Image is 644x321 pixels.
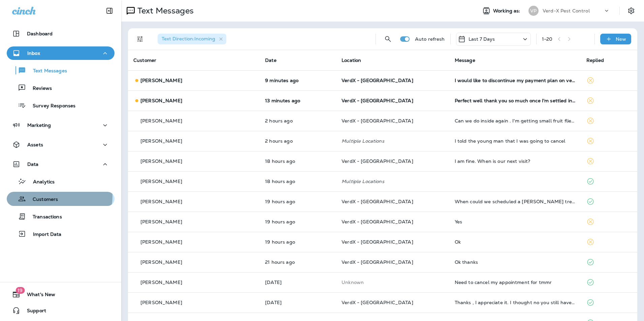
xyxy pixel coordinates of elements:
span: Location [342,57,361,63]
p: Aug 25, 2025 07:04 AM [265,280,331,285]
button: Dashboard [7,27,115,40]
p: Aug 25, 2025 04:59 PM [265,158,331,164]
p: Aug 26, 2025 11:06 AM [265,98,331,103]
span: VerdX - [GEOGRAPHIC_DATA] [342,77,413,83]
p: Import Data [26,231,62,238]
button: Customers [7,192,115,206]
p: Verd-X Pest Control [543,8,590,13]
p: Aug 25, 2025 01:42 PM [265,259,331,265]
p: Aug 25, 2025 03:33 PM [265,219,331,224]
p: Survey Responses [26,103,75,109]
span: VerdX - [GEOGRAPHIC_DATA] [342,98,413,104]
p: Dashboard [27,31,53,36]
span: Working as: [493,8,522,14]
button: Settings [625,5,637,17]
p: Aug 26, 2025 09:10 AM [265,118,331,123]
span: 19 [15,287,25,294]
button: Reviews [7,81,115,95]
p: Aug 25, 2025 03:25 PM [265,239,331,245]
p: [PERSON_NAME] [140,239,182,245]
p: Text Messages [135,6,194,16]
span: Text Direction : Incoming [162,36,215,42]
div: Ok [455,239,576,245]
p: Marketing [27,122,51,128]
p: Reviews [26,85,52,92]
span: VerdX - [GEOGRAPHIC_DATA] [342,118,413,124]
div: Can we do inside again . I'm getting small fruit flies but I don't have fruit around like that. A... [455,118,576,123]
p: [PERSON_NAME] [140,118,182,123]
div: VP [528,6,539,16]
p: [PERSON_NAME] [140,78,182,83]
p: Analytics [26,179,55,185]
p: [PERSON_NAME] [140,280,182,285]
p: Customers [26,197,58,203]
p: Assets [27,142,43,147]
div: I would like to discontinue my payment plan on verdxpest [455,78,576,83]
div: Ok thanks [455,259,576,265]
button: Support [7,304,115,317]
span: Customer [133,57,156,63]
span: VerdX - [GEOGRAPHIC_DATA] [342,158,413,164]
span: Support [20,308,46,316]
p: Aug 26, 2025 08:27 AM [265,138,331,144]
button: Collapse Sidebar [100,4,119,17]
p: New [616,36,626,42]
span: VerdX - [GEOGRAPHIC_DATA] [342,239,413,245]
p: Aug 26, 2025 11:11 AM [265,78,331,83]
p: Transactions [26,214,62,220]
div: When could we scheduled a roach treatment [455,199,576,204]
button: Text Messages [7,63,115,77]
p: [PERSON_NAME] [140,300,182,305]
p: This customer does not have a last location and the phone number they messaged is not assigned to... [342,280,444,285]
span: VerdX - [GEOGRAPHIC_DATA] [342,299,413,306]
p: Multiple Locations [342,138,444,144]
p: [PERSON_NAME] [140,158,182,164]
button: Data [7,157,115,171]
p: [PERSON_NAME] [140,98,182,103]
button: Search Messages [381,32,395,46]
div: 1 - 20 [542,36,553,42]
p: Last 7 Days [469,36,495,42]
div: Need to cancel my appointment for tmmr [455,280,576,285]
p: [PERSON_NAME] [140,138,182,144]
p: Aug 25, 2025 03:54 PM [265,199,331,204]
button: Analytics [7,174,115,188]
span: Replied [586,57,604,63]
button: Transactions [7,209,115,223]
div: I told the young man that I was going to cancel [455,138,576,144]
span: What's New [20,292,55,300]
p: Data [27,162,39,167]
p: [PERSON_NAME] [140,259,182,265]
button: Survey Responses [7,98,115,112]
div: I am fine. When is our next visit? [455,158,576,164]
span: Date [265,57,277,63]
button: Filters [133,32,147,46]
div: Text Direction:Incoming [158,34,226,44]
p: [PERSON_NAME] [140,199,182,204]
button: 19What's New [7,288,115,301]
button: Inbox [7,46,115,60]
p: Multiple Locations [342,179,444,184]
p: Text Messages [26,68,67,74]
span: VerdX - [GEOGRAPHIC_DATA] [342,199,413,205]
p: [PERSON_NAME] [140,219,182,224]
p: Aug 23, 2025 08:57 PM [265,300,331,305]
button: Import Data [7,227,115,241]
span: VerdX - [GEOGRAPHIC_DATA] [342,259,413,265]
div: Yes [455,219,576,224]
span: VerdX - [GEOGRAPHIC_DATA] [342,219,413,225]
p: Aug 25, 2025 04:32 PM [265,179,331,184]
p: Inbox [27,50,40,56]
button: Assets [7,138,115,151]
div: Perfect well thank you so much once I'm settled in my new home I will give you a call thank you s... [455,98,576,103]
div: Thanks , I appreciate it. I thought no you still have my credit card # on file and will bill auto... [455,300,576,305]
p: Auto refresh [415,36,445,42]
button: Marketing [7,118,115,132]
p: [PERSON_NAME] [140,179,182,184]
span: Message [455,57,475,63]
